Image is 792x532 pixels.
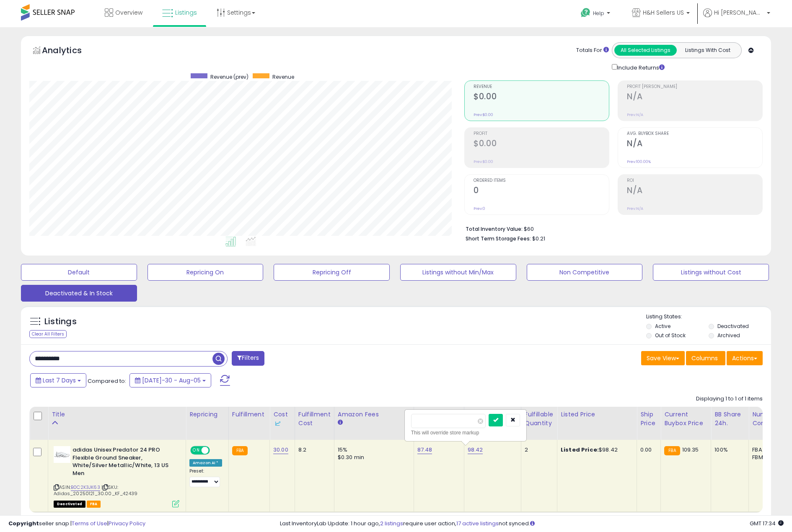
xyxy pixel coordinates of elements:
[456,519,499,527] a: 17 active listings
[42,44,98,58] h5: Analytics
[525,410,554,428] div: Fulfillable Quantity
[576,46,609,54] div: Totals For
[474,85,609,89] span: Revenue
[717,332,740,339] label: Archived
[474,206,485,211] small: Prev: 0
[298,410,331,428] div: Fulfillment Cost
[129,373,211,387] button: [DATE]-30 - Aug-05
[273,419,291,428] div: Some or all of the values in this column are provided from Inventory Lab.
[627,92,762,103] h2: N/A
[561,446,630,454] div: $98.42
[54,446,70,463] img: 31PR2ZzhznL._SL40_.jpg
[627,112,643,117] small: Prev: N/A
[338,454,407,461] div: $0.30 min
[686,351,725,365] button: Columns
[627,178,762,183] span: ROI
[574,1,619,27] a: Help
[88,377,126,385] span: Compared to:
[115,8,142,17] span: Overview
[468,446,483,454] a: 98.42
[627,186,762,197] h2: N/A
[273,410,291,428] div: Cost
[189,459,222,467] div: Amazon AI *
[8,520,145,528] div: seller snap | |
[752,446,780,454] div: FBA: 1
[232,410,266,419] div: Fulfillment
[643,8,684,17] span: H&H Sellers US
[272,73,294,80] span: Revenue
[72,446,174,479] b: adidas Unisex Predator 24 PRO Flexible Ground Sneaker, White/Silver Metallic/White, 13 US Men
[72,519,107,527] a: Terms of Use
[474,186,609,197] h2: 0
[273,446,288,454] a: 30.00
[561,410,633,419] div: Listed Price
[752,410,783,428] div: Num of Comp.
[474,132,609,136] span: Profit
[54,484,137,496] span: | SKU: Adidas_20250121_30.00_KF_42439
[338,410,410,419] div: Amazon Fees
[474,112,493,117] small: Prev: $0.00
[232,351,264,366] button: Filters
[21,285,137,302] button: Deactivated & In Stock
[752,454,780,461] div: FBM: 2
[466,235,531,242] b: Short Term Storage Fees:
[664,446,680,455] small: FBA
[561,446,599,454] b: Listed Price:
[30,373,86,387] button: Last 7 Days
[703,8,770,27] a: Hi [PERSON_NAME]
[664,410,707,428] div: Current Buybox Price
[338,446,407,454] div: 15%
[338,419,343,426] small: Amazon Fees.
[532,235,545,243] span: $0.21
[527,264,643,281] button: Non Competitive
[627,132,762,136] span: Avg. Buybox Share
[640,446,654,454] div: 0.00
[682,446,699,454] span: 109.35
[593,10,604,17] span: Help
[232,446,248,455] small: FBA
[580,8,591,18] i: Get Help
[109,519,145,527] a: Privacy Policy
[474,178,609,183] span: Ordered Items
[727,351,763,365] button: Actions
[148,264,264,281] button: Repricing On
[274,264,390,281] button: Repricing Off
[44,316,77,328] h5: Listings
[191,447,202,454] span: ON
[696,395,763,403] div: Displaying 1 to 1 of 1 items
[29,330,67,338] div: Clear All Filters
[646,313,771,321] p: Listing States:
[655,323,670,330] label: Active
[189,410,225,419] div: Repricing
[474,139,609,150] h2: $0.00
[54,501,85,508] span: All listings that are unavailable for purchase on Amazon for any reason other than out-of-stock
[43,376,76,385] span: Last 7 Days
[655,332,686,339] label: Out of Stock
[653,264,769,281] button: Listings without Cost
[525,446,551,454] div: 2
[210,73,248,80] span: Revenue (prev)
[627,206,643,211] small: Prev: N/A
[714,8,764,17] span: Hi [PERSON_NAME]
[466,225,523,232] b: Total Inventory Value:
[417,446,432,454] a: 87.48
[273,419,282,428] img: InventoryLab Logo
[614,45,677,56] button: All Selected Listings
[52,410,182,419] div: Title
[676,45,739,56] button: Listings With Cost
[209,447,222,454] span: OFF
[189,468,222,487] div: Preset:
[8,519,39,527] strong: Copyright
[87,501,101,508] span: FBA
[714,446,742,454] div: 100%
[691,354,718,362] span: Columns
[627,159,651,164] small: Prev: 100.00%
[380,519,403,527] a: 2 listings
[175,8,197,17] span: Listings
[750,519,784,527] span: 2025-08-13 17:34 GMT
[280,520,784,528] div: Last InventoryLab Update: 1 hour ago, require user action, not synced.
[411,429,520,437] div: This will override store markup
[466,223,756,233] li: $60
[71,484,100,491] a: B0C2K3JK63
[640,410,657,428] div: Ship Price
